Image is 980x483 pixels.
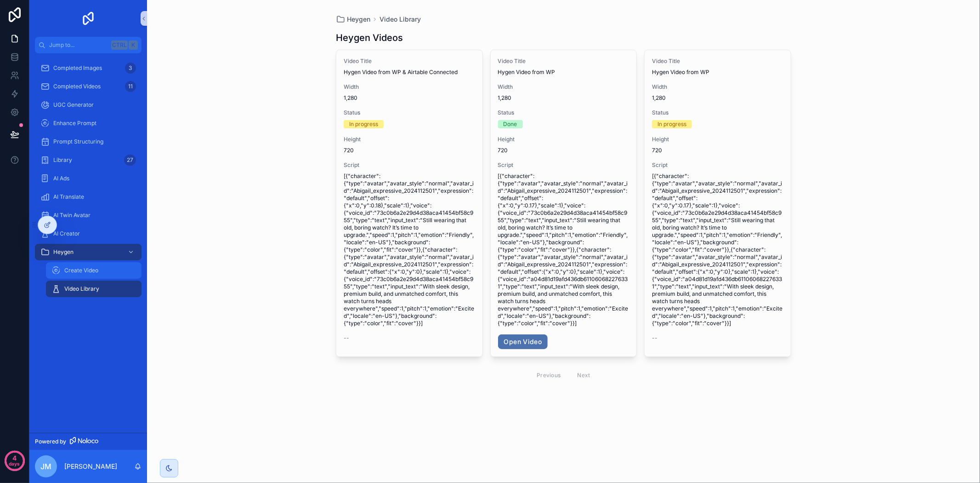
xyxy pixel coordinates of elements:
span: Status [344,109,475,116]
span: [{"character":{"type":"avatar","avatar_style":"normal","avatar_id":"Abigail_expressive_2024112501... [498,172,629,327]
span: Ctrl [111,40,128,50]
span: Video Title [344,57,475,65]
span: [{"character":{"type":"avatar","avatar_style":"normal","avatar_id":"Abigail_expressive_2024112501... [652,172,783,327]
span: -- [344,334,349,342]
span: 1,280 [498,94,629,102]
span: 720 [498,147,629,154]
span: Hygen Video from WP & Airtable Connected [344,69,475,76]
span: Powered by [35,438,66,445]
div: In progress [657,120,686,128]
span: K [130,41,137,49]
span: Completed Videos [53,83,101,90]
span: Height [344,136,475,143]
span: Height [652,136,783,143]
div: 27 [124,155,136,166]
span: Width [344,83,475,91]
span: Create Video [64,267,98,274]
a: Video TitleHygen Video from WPWidth1,280StatusDoneHeight720Script[{"character":{"type":"avatar","... [490,50,637,357]
span: Status [652,109,783,116]
a: Prompt Structuring [35,133,142,150]
a: Video TitleHygen Video from WPWidth1,280StatusIn progressHeight720Script[{"character":{"type":"av... [644,50,791,357]
p: 4 [12,454,17,463]
a: Create Video [46,262,142,279]
span: Completed Images [53,64,102,72]
span: Prompt Structuring [53,138,103,145]
p: [PERSON_NAME] [64,462,117,471]
span: 1,280 [344,94,475,102]
span: AI Twin Avatar [53,212,91,219]
span: AI Ads [53,175,69,182]
a: Enhance Prompt [35,115,142,132]
span: Width [498,83,629,91]
a: UGC Generator [35,97,142,113]
a: AI Translate [35,189,142,205]
a: Completed Images3 [35,60,142,76]
a: Open Video [498,334,548,349]
a: AI Twin Avatar [35,207,142,224]
span: -- [652,334,657,342]
a: Video Library [380,15,421,24]
p: days [9,457,20,470]
div: Done [504,120,517,128]
span: Video Library [64,285,99,293]
div: 11 [125,81,136,92]
span: JM [40,461,51,472]
span: Heygen [347,15,370,24]
a: AI Creator [35,225,142,242]
span: 1,280 [652,94,783,102]
span: 720 [344,147,475,154]
span: Hygen Video from WP [652,69,783,76]
span: Hygen Video from WP [498,69,629,76]
span: Library [53,156,72,164]
span: Jump to... [49,41,108,49]
span: Script [652,161,783,169]
span: Enhance Prompt [53,120,96,127]
div: In progress [349,120,378,128]
span: UGC Generator [53,101,94,109]
a: Completed Videos11 [35,78,142,95]
a: AI Ads [35,170,142,187]
a: Video TitleHygen Video from WP & Airtable ConnectedWidth1,280StatusIn progressHeight720Script[{"c... [336,50,483,357]
span: Video Title [652,57,783,65]
span: 720 [652,147,783,154]
div: scrollable content [29,53,147,309]
a: Library27 [35,152,142,168]
span: Heygen [53,248,74,256]
h1: Heygen Videos [336,31,403,44]
span: AI Creator [53,230,80,237]
a: Heygen [336,15,370,24]
span: Width [652,83,783,91]
a: Powered by [29,433,147,450]
span: Height [498,136,629,143]
span: AI Translate [53,193,84,201]
span: Script [344,161,475,169]
span: Script [498,161,629,169]
button: Jump to...CtrlK [35,37,142,53]
span: Video Title [498,57,629,65]
div: 3 [125,63,136,74]
a: Heygen [35,244,142,260]
img: App logo [81,11,96,26]
span: Status [498,109,629,116]
a: Video Library [46,281,142,297]
span: [{"character":{"type":"avatar","avatar_style":"normal","avatar_id":"Abigail_expressive_2024112501... [344,172,475,327]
